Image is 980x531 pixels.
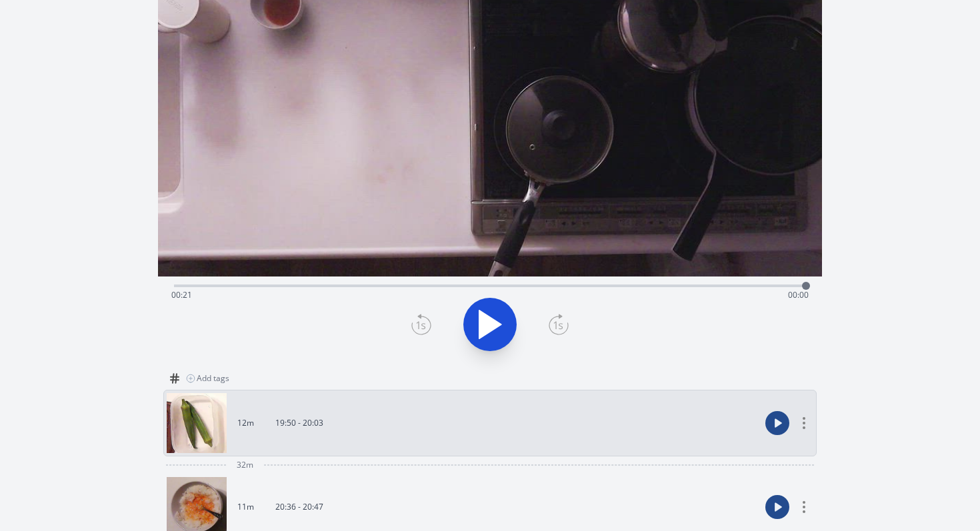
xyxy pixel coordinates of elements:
p: 11m [237,502,254,512]
p: 19:50 - 20:03 [275,418,323,428]
img: 250920105133_thumb.jpeg [167,393,227,453]
button: Add tags [181,368,235,389]
p: 20:36 - 20:47 [275,502,323,512]
span: 00:21 [171,289,192,300]
p: 12m [237,418,254,428]
span: Add tags [197,373,229,384]
span: 00:00 [788,289,809,300]
span: 32m [237,460,253,470]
